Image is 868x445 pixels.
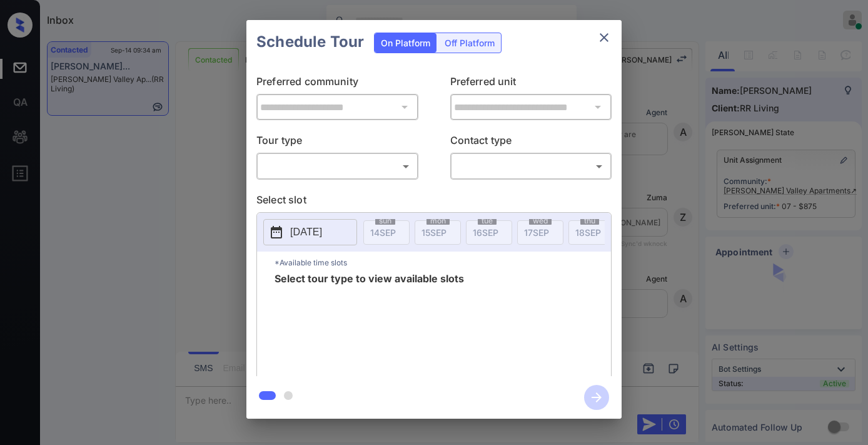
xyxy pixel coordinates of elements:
p: Select slot [256,192,612,212]
div: On Platform [375,33,437,53]
p: *Available time slots [275,252,611,274]
span: Select tour type to view available slots [275,274,464,374]
p: [DATE] [290,225,322,240]
p: Preferred community [256,74,418,94]
p: Tour type [256,133,418,153]
button: [DATE] [263,219,357,245]
p: Contact type [450,133,612,153]
h2: Schedule Tour [246,20,374,64]
button: close [592,25,617,50]
p: Preferred unit [450,74,612,94]
div: Off Platform [438,33,501,53]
